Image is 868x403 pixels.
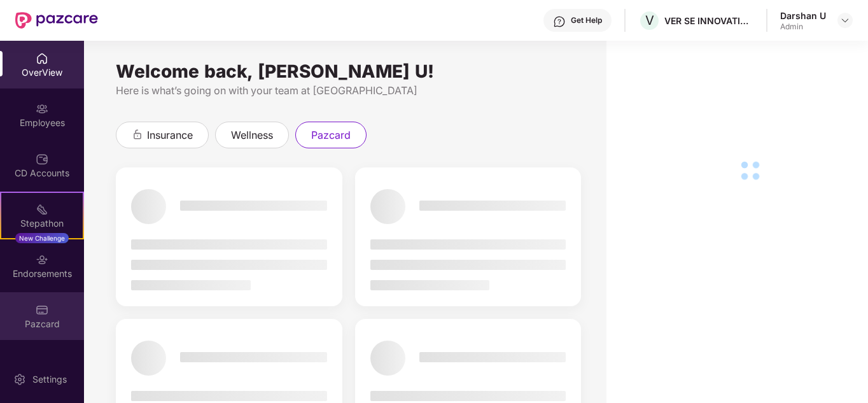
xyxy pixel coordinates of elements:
div: Admin [780,22,826,32]
span: V [645,13,654,28]
div: Get Help [571,15,602,25]
div: VER SE INNOVATION PRIVATE LIMITED [664,15,753,27]
img: svg+xml;base64,PHN2ZyBpZD0iRW5kb3JzZW1lbnRzIiB4bWxucz0iaHR0cDovL3d3dy53My5vcmcvMjAwMC9zdmciIHdpZH... [36,253,48,266]
img: svg+xml;base64,PHN2ZyBpZD0iU2V0dGluZy0yMHgyMCIgeG1sbnM9Imh0dHA6Ly93d3cudzMub3JnLzIwMDAvc3ZnIiB3aW... [13,373,26,386]
div: Welcome back, [PERSON_NAME] U! [116,66,581,76]
img: svg+xml;base64,PHN2ZyBpZD0iQ0RfQWNjb3VudHMiIGRhdGEtbmFtZT0iQ0QgQWNjb3VudHMiIHhtbG5zPSJodHRwOi8vd3... [36,153,48,166]
div: Settings [29,373,71,386]
div: Stepathon [1,217,83,230]
span: pazcard [311,127,351,143]
img: svg+xml;base64,PHN2ZyBpZD0iSGVscC0zMngzMiIgeG1sbnM9Imh0dHA6Ly93d3cudzMub3JnLzIwMDAvc3ZnIiB3aWR0aD... [553,15,566,28]
div: New Challenge [15,233,69,243]
div: Here is what’s going on with your team at [GEOGRAPHIC_DATA] [116,83,581,99]
img: svg+xml;base64,PHN2ZyBpZD0iRHJvcGRvd24tMzJ4MzIiIHhtbG5zPSJodHRwOi8vd3d3LnczLm9yZy8yMDAwL3N2ZyIgd2... [840,15,850,25]
div: Darshan U [780,10,826,22]
div: animation [132,129,143,140]
img: svg+xml;base64,PHN2ZyBpZD0iRW1wbG95ZWVzIiB4bWxucz0iaHR0cDovL3d3dy53My5vcmcvMjAwMC9zdmciIHdpZHRoPS... [36,103,48,115]
span: wellness [231,127,273,143]
img: New Pazcare Logo [15,12,98,29]
img: svg+xml;base64,PHN2ZyBpZD0iUGF6Y2FyZCIgeG1sbnM9Imh0dHA6Ly93d3cudzMub3JnLzIwMDAvc3ZnIiB3aWR0aD0iMj... [36,304,48,316]
img: svg+xml;base64,PHN2ZyBpZD0iSG9tZSIgeG1sbnM9Imh0dHA6Ly93d3cudzMub3JnLzIwMDAvc3ZnIiB3aWR0aD0iMjAiIG... [36,52,48,65]
img: svg+xml;base64,PHN2ZyB4bWxucz0iaHR0cDovL3d3dy53My5vcmcvMjAwMC9zdmciIHdpZHRoPSIyMSIgaGVpZ2h0PSIyMC... [36,203,48,216]
span: insurance [147,127,193,143]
